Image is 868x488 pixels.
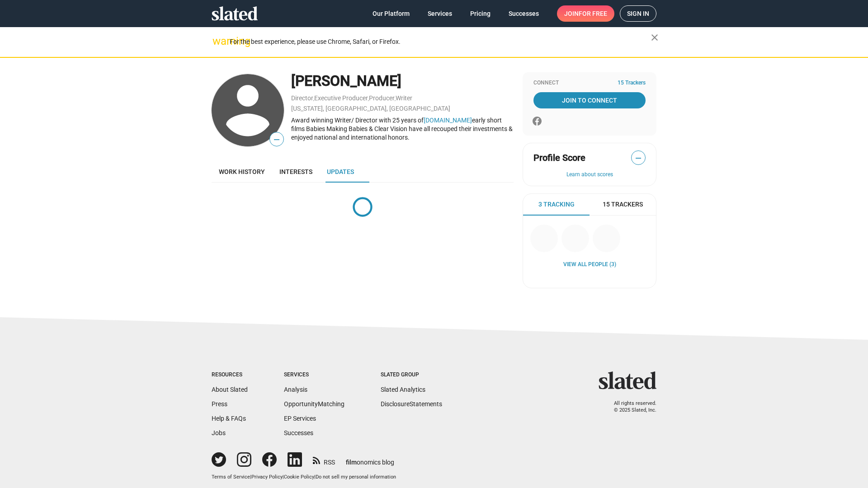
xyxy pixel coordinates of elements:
[212,400,227,408] a: Press
[212,161,272,183] a: Work history
[320,161,361,183] a: Updates
[365,5,417,22] a: Our Platform
[251,474,283,480] a: Privacy Policy
[313,453,335,467] a: RSS
[509,5,539,22] span: Successes
[557,5,614,22] a: Joinfor free
[230,36,651,48] div: For the best experience, please use Chrome, Safari, or Firefox.
[284,474,314,480] a: Cookie Policy
[212,474,250,480] a: Terms of Service
[381,371,442,379] div: Slated Group
[284,429,313,436] a: Successes
[533,171,646,178] button: Learn about scores
[533,92,646,108] a: Join To Connect
[284,415,316,422] a: EP Services
[424,117,472,124] a: [DOMAIN_NAME]
[314,474,316,480] span: |
[212,36,223,47] mat-icon: warning
[327,168,354,175] span: Updates
[538,200,575,209] span: 3 Tracking
[618,80,646,87] span: 15 Trackers
[463,5,498,22] a: Pricing
[284,386,307,393] a: Analysis
[368,96,369,101] span: ,
[627,6,649,21] span: Sign in
[533,152,585,164] span: Profile Score
[632,152,645,164] span: —
[212,429,226,436] a: Jobs
[250,474,251,480] span: |
[373,5,410,22] span: Our Platform
[291,105,450,112] a: [US_STATE], [GEOGRAPHIC_DATA], [GEOGRAPHIC_DATA]
[470,5,491,22] span: Pricing
[604,400,656,413] p: All rights reserved. © 2025 Slated, Inc.
[579,5,607,22] span: for free
[649,32,660,43] mat-icon: close
[501,5,546,22] a: Successes
[620,5,656,22] a: Sign in
[533,80,646,87] div: Connect
[563,261,616,268] a: View all People (3)
[212,415,246,422] a: Help & FAQs
[428,5,452,22] span: Services
[270,134,283,145] span: —
[291,116,514,141] div: Award winning Writer/ Director with 25 years of early short films Babies Making Babies & Clear Vi...
[284,400,344,408] a: OpportunityMatching
[212,371,248,379] div: Resources
[346,451,394,467] a: filmonomics blog
[381,386,425,393] a: Slated Analytics
[314,94,368,102] a: Executive Producer
[396,94,412,102] a: Writer
[316,474,396,481] button: Do not sell my personal information
[284,371,344,379] div: Services
[420,5,459,22] a: Services
[279,168,312,175] span: Interests
[564,5,607,22] span: Join
[291,94,313,102] a: Director
[212,386,248,393] a: About Slated
[381,400,442,408] a: DisclosureStatements
[291,71,514,91] div: [PERSON_NAME]
[283,474,284,480] span: |
[313,96,314,101] span: ,
[535,92,644,108] span: Join To Connect
[603,200,643,209] span: 15 Trackers
[395,96,396,101] span: ,
[369,94,395,102] a: Producer
[219,168,265,175] span: Work history
[272,161,320,183] a: Interests
[346,459,357,466] span: film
